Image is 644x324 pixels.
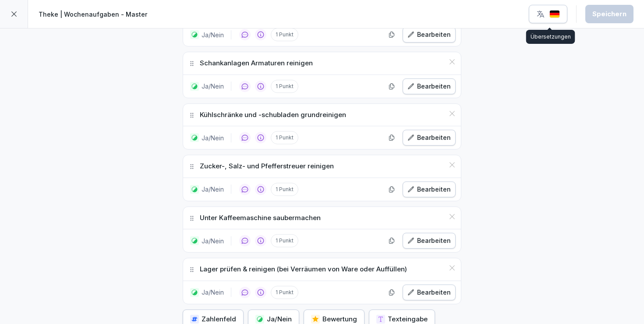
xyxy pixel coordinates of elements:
button: Speichern [585,5,633,23]
button: Bearbeiten [403,182,456,197]
button: Bearbeiten [403,78,456,94]
p: Ja/Nein [202,133,224,142]
p: Theke | Wochenaufgaben - Master [39,10,147,19]
div: Speichern [592,9,626,19]
div: Bewertung [311,314,357,324]
p: 1 Punkt [271,28,298,41]
p: 1 Punkt [271,286,298,299]
div: Bearbeiten [407,82,451,91]
button: Bearbeiten [403,285,456,300]
div: Ja/Nein [255,314,292,324]
p: Ja/Nein [202,82,224,91]
img: de.svg [549,10,560,18]
p: 1 Punkt [271,234,298,247]
p: Ja/Nein [202,236,224,246]
p: Schankanlagen Armaturen reinigen [200,58,313,68]
p: Ja/Nein [202,30,224,39]
button: Bearbeiten [403,233,456,249]
p: 1 Punkt [271,80,298,93]
div: Bearbeiten [407,185,451,194]
p: Zucker-, Salz- und Pfefferstreuer reinigen [200,161,334,171]
div: Bearbeiten [407,133,451,142]
button: Bearbeiten [403,130,456,146]
div: Übersetzungen [526,30,575,44]
div: Texteingabe [376,314,428,324]
p: Ja/Nein [202,288,224,297]
button: Bearbeiten [403,27,456,43]
p: Lager prüfen & reinigen (bei Verräumen von Ware oder Auffüllen) [200,264,407,274]
div: Bearbeiten [407,236,451,246]
p: Ja/Nein [202,185,224,194]
div: Bearbeiten [407,30,451,39]
p: 1 Punkt [271,131,298,144]
div: Bearbeiten [407,288,451,297]
p: Kühlschränke und -schubladen grundreinigen [200,110,346,120]
p: 1 Punkt [271,183,298,196]
div: Zahlenfeld [190,314,236,324]
p: Unter Kaffeemaschine saubermachen [200,213,321,223]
